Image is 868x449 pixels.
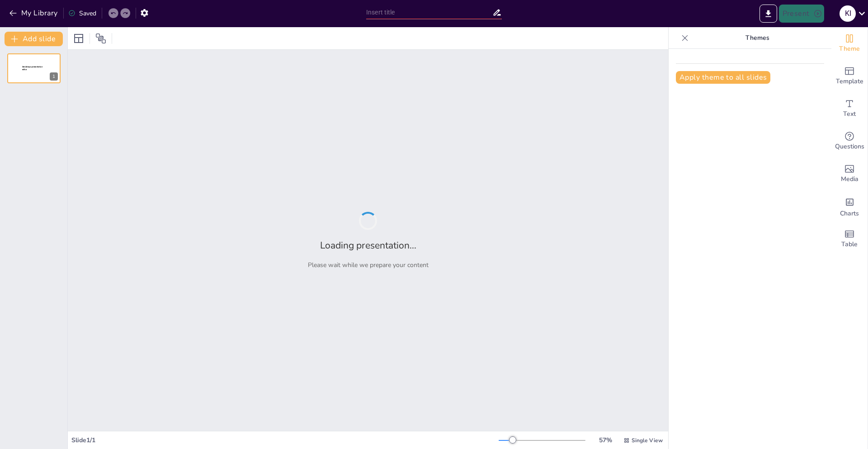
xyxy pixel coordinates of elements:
span: Table [841,239,858,249]
div: Layout [71,31,86,46]
div: Add images, graphics, shapes or video [831,158,868,190]
div: Saved [68,9,96,18]
div: Change the overall theme [831,27,868,60]
button: k i [840,5,856,23]
input: Insert title [366,6,492,19]
p: Please wait while we prepare your content [308,261,429,269]
div: Slide 1 / 1 [71,436,499,444]
span: Position [95,33,106,44]
span: Questions [835,142,864,152]
span: Text [843,109,856,119]
button: My Library [7,6,61,20]
span: Single View [632,437,663,444]
div: 1 [7,53,61,83]
button: Apply theme to all slides [676,71,770,84]
p: Themes [692,27,822,49]
div: Add ready made slides [831,60,868,92]
div: Add a table [831,223,868,255]
button: Present [779,5,824,23]
div: 1 [50,72,58,81]
div: Get real-time input from your audience [831,125,868,158]
div: Add charts and graphs [831,190,868,223]
div: Add text boxes [831,92,868,125]
span: Sendsteps presentation editor [22,66,42,71]
span: Theme [839,44,860,54]
div: k i [840,5,856,22]
h2: Loading presentation... [320,239,416,252]
span: Media [841,174,859,184]
button: Export to PowerPoint [759,5,777,23]
div: 57 % [594,436,616,444]
span: Charts [840,209,859,219]
span: Template [836,76,863,86]
button: Add slide [5,32,63,46]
